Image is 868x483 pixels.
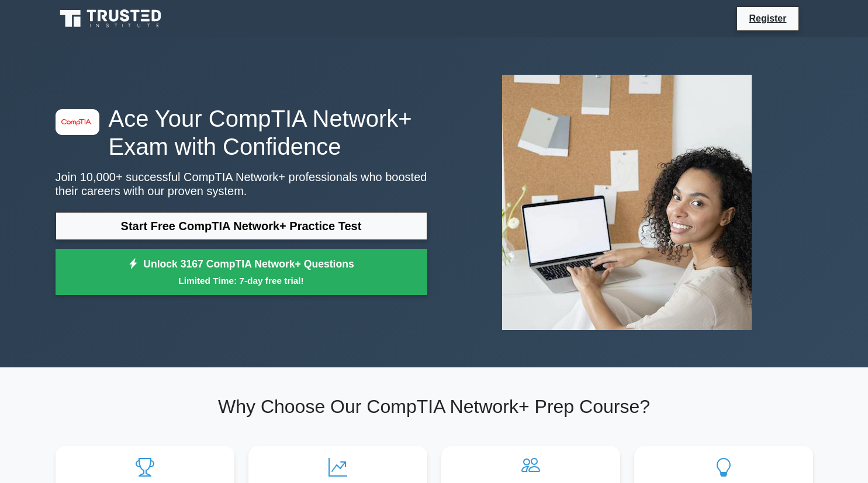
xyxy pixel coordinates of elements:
a: Start Free CompTIA Network+ Practice Test [56,212,427,240]
p: Join 10,000+ successful CompTIA Network+ professionals who boosted their careers with our proven ... [56,170,427,198]
h2: Why Choose Our CompTIA Network+ Prep Course? [56,395,813,418]
a: Unlock 3167 CompTIA Network+ QuestionsLimited Time: 7-day free trial! [56,249,427,296]
small: Limited Time: 7-day free trial! [70,274,413,287]
h1: Ace Your CompTIA Network+ Exam with Confidence [56,105,427,161]
a: Register [742,11,793,26]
